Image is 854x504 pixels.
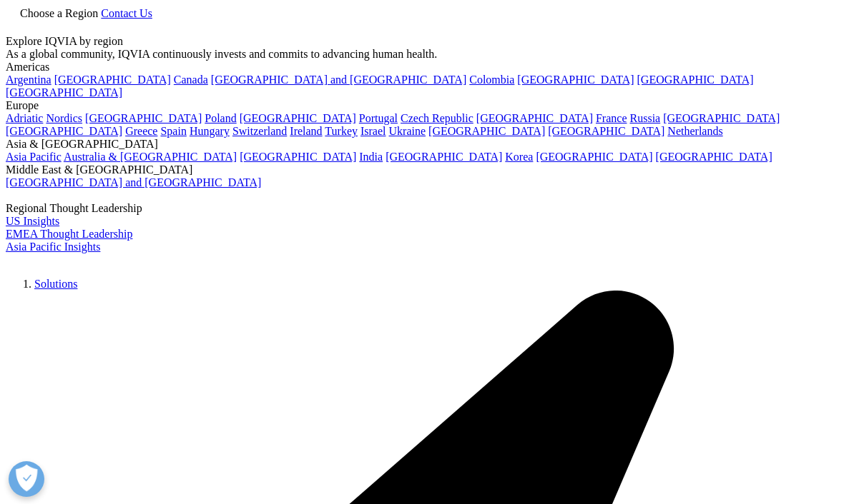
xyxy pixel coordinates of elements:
[205,112,236,124] a: Poland
[6,112,43,124] a: Adriatic
[667,125,722,137] a: Netherlands
[6,86,122,99] a: [GEOGRAPHIC_DATA]
[125,125,157,137] a: Greece
[6,61,848,74] div: Americas
[6,215,59,227] a: US Insights
[46,112,82,124] a: Nordics
[160,125,186,137] a: Spain
[505,151,533,163] a: Korea
[6,125,122,137] a: [GEOGRAPHIC_DATA]
[232,125,287,137] a: Switzerland
[476,112,593,124] a: [GEOGRAPHIC_DATA]
[20,7,98,19] span: Choose a Region
[517,74,634,86] a: [GEOGRAPHIC_DATA]
[360,125,386,137] a: Israel
[6,74,51,86] a: Argentina
[656,151,772,163] a: [GEOGRAPHIC_DATA]
[190,125,230,137] a: Hungary
[386,151,502,163] a: [GEOGRAPHIC_DATA]
[630,112,661,124] a: Russia
[34,288,77,301] a: Solutions
[663,112,780,124] a: [GEOGRAPHIC_DATA]
[6,176,261,188] a: [GEOGRAPHIC_DATA] and [GEOGRAPHIC_DATA]
[174,74,208,86] a: Canada
[101,7,152,19] a: Contact Us
[6,241,100,253] a: Asia Pacific Insights
[359,112,398,124] a: Portugal
[469,74,514,86] a: Colombia
[401,112,473,124] a: Czech Republic
[325,125,358,137] a: Turkey
[6,99,848,112] div: Europe
[6,138,848,151] div: Asia & [GEOGRAPHIC_DATA]
[6,48,848,61] div: As a global community, IQVIA continuously invests and commits to advancing human health.
[85,112,202,124] a: [GEOGRAPHIC_DATA]
[548,125,664,137] a: [GEOGRAPHIC_DATA]
[240,112,356,124] a: [GEOGRAPHIC_DATA]
[6,253,120,274] img: IQVIA Healthcare Information Technology and Pharma Clinical Research Company
[211,74,466,86] a: [GEOGRAPHIC_DATA] and [GEOGRAPHIC_DATA]
[6,202,848,215] div: Regional Thought Leadership
[637,74,754,86] a: [GEOGRAPHIC_DATA]
[428,125,545,137] a: [GEOGRAPHIC_DATA]
[240,151,356,163] a: [GEOGRAPHIC_DATA]
[6,163,848,176] div: Middle East & [GEOGRAPHIC_DATA]
[596,112,627,124] a: France
[536,151,652,163] a: [GEOGRAPHIC_DATA]
[290,125,322,137] a: Ireland
[359,151,383,163] a: India
[9,461,44,497] button: Open Preferences
[6,151,62,163] a: Asia Pacific
[64,151,237,163] a: Australia & [GEOGRAPHIC_DATA]
[389,125,426,137] a: Ukraine
[6,35,848,48] div: Explore IQVIA by region
[6,228,132,240] a: EMEA Thought Leadership
[54,74,171,86] a: [GEOGRAPHIC_DATA]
